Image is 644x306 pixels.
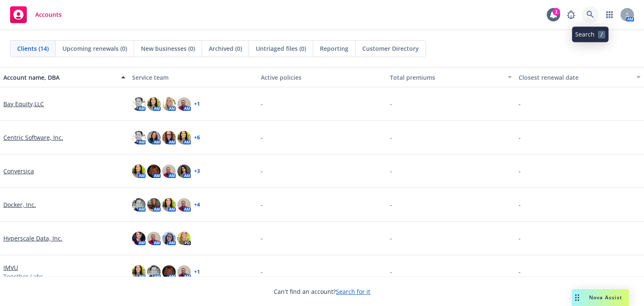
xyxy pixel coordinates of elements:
img: photo [132,265,145,279]
a: Report a Bug [563,6,579,23]
img: photo [132,198,145,212]
span: - [261,133,263,142]
div: Closest renewal date [519,73,631,82]
div: Account name, DBA [3,73,116,82]
a: IMVU [3,263,18,272]
img: photo [162,165,176,178]
img: photo [177,165,191,178]
button: Active policies [257,67,386,87]
span: - [261,167,263,175]
span: - [519,99,521,108]
img: photo [132,131,145,144]
span: Accounts [35,11,62,18]
span: - [261,267,263,276]
img: photo [147,131,161,144]
span: Together Labs [3,272,43,281]
img: photo [177,265,191,279]
a: Centric Software, Inc. [3,133,63,142]
button: Nova Assist [572,289,629,306]
span: - [261,99,263,108]
img: photo [147,265,161,279]
span: - [261,200,263,209]
a: Search [582,6,599,23]
a: Bay Equity,LLC [3,99,44,108]
img: photo [177,131,191,144]
span: - [519,167,521,175]
a: Switch app [601,6,618,23]
span: Untriaged files (0) [256,44,306,53]
div: Drag to move [572,289,582,306]
img: photo [147,198,161,212]
span: - [519,200,521,209]
div: Service team [132,73,254,82]
a: Accounts [7,3,65,26]
a: Hyperscale Data, Inc. [3,234,62,243]
img: photo [132,97,145,111]
img: photo [177,198,191,212]
a: + 1 [194,102,200,107]
div: 1 [553,8,560,16]
img: photo [162,131,176,144]
span: Nova Assist [589,294,622,301]
span: - [519,234,521,243]
a: + 4 [194,202,200,207]
span: Upcoming renewals (0) [62,44,127,53]
span: - [390,234,392,243]
img: photo [132,232,145,245]
span: - [519,133,521,142]
span: Archived (0) [209,44,242,53]
a: + 3 [194,169,200,174]
img: photo [162,265,176,279]
span: - [390,267,392,276]
a: + 6 [194,135,200,140]
span: - [390,99,392,108]
span: - [519,267,521,276]
div: Total premiums [390,73,503,82]
button: Total premiums [387,67,515,87]
img: photo [147,97,161,111]
span: - [390,133,392,142]
a: + 1 [194,269,200,275]
span: - [390,200,392,209]
a: Docker, Inc. [3,200,36,209]
span: Can't find an account? [274,287,370,296]
a: Conversica [3,167,34,175]
img: photo [147,232,161,245]
img: photo [177,232,191,245]
button: Service team [129,67,257,87]
span: - [261,234,263,243]
img: photo [162,97,176,111]
span: Reporting [320,44,348,53]
img: photo [177,97,191,111]
button: Closest renewal date [515,67,644,87]
img: photo [162,232,176,245]
img: photo [132,165,145,178]
img: photo [162,198,176,212]
div: Active policies [261,73,383,82]
img: photo [147,165,161,178]
span: Clients (14) [17,44,49,53]
span: - [390,167,392,175]
span: New businesses (0) [141,44,195,53]
span: Customer Directory [362,44,419,53]
a: Search for it [336,288,370,296]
